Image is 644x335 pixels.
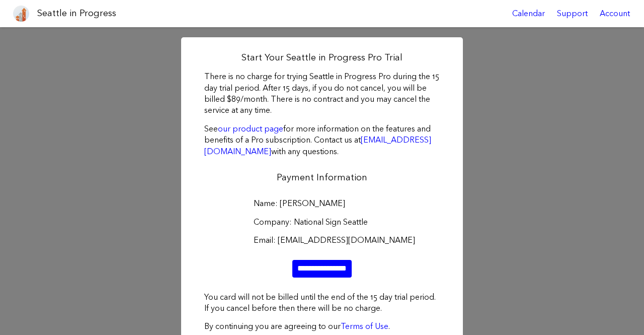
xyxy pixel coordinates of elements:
[204,171,440,184] h2: Payment Information
[204,71,440,116] p: There is no charge for trying Seattle in Progress Pro during the 15 day trial period. After 15 da...
[204,51,440,64] h2: Start Your Seattle in Progress Pro Trial
[13,6,29,22] img: favicon-96x96.png
[254,198,390,209] label: Name: [PERSON_NAME]
[254,217,390,228] label: Company: National Sign Seattle
[254,235,390,246] label: Email: [EMAIL_ADDRESS][DOMAIN_NAME]
[204,292,440,314] p: You card will not be billed until the end of the 15 day trial period. If you cancel before then t...
[204,135,431,156] a: [EMAIL_ADDRESS][DOMAIN_NAME]
[218,124,283,133] a: our product page
[341,321,388,331] a: Terms of Use
[204,123,440,157] p: See for more information on the features and benefits of a Pro subscription. Contact us at with a...
[37,7,116,20] h1: Seattle in Progress
[204,321,440,332] p: By continuing you are agreeing to our .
